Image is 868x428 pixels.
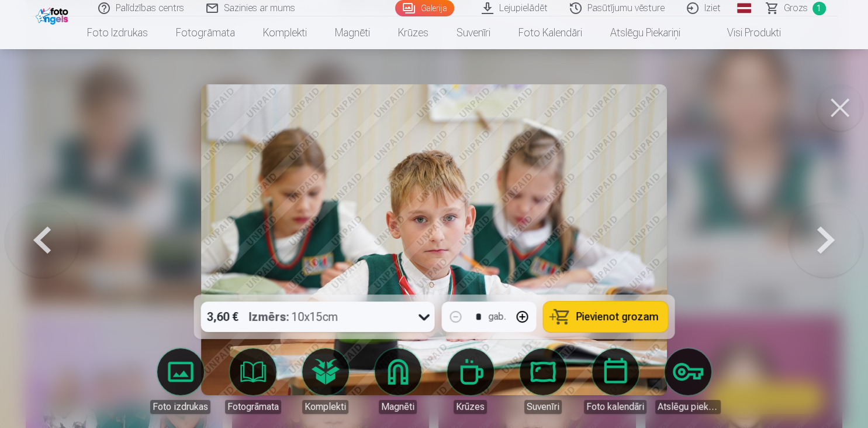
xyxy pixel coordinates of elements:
a: Foto izdrukas [148,348,213,414]
a: Foto kalendāri [504,16,596,49]
a: Suvenīri [442,16,504,49]
span: Pievienot grozam [576,311,658,322]
a: Atslēgu piekariņi [655,348,721,414]
a: Fotogrāmata [162,16,249,49]
div: 10x15cm [248,302,338,332]
div: Fotogrāmata [225,400,281,414]
a: Atslēgu piekariņi [596,16,694,49]
a: Magnēti [321,16,384,49]
a: Komplekti [249,16,321,49]
a: Suvenīri [510,348,576,414]
a: Krūzes [438,348,503,414]
button: Pievienot grozam [543,302,668,332]
img: /fa1 [36,5,71,25]
div: Foto kalendāri [584,400,646,414]
a: Komplekti [293,348,358,414]
div: gab. [488,310,506,324]
div: Magnēti [379,400,417,414]
a: Fotogrāmata [220,348,286,414]
span: Grozs [784,1,808,15]
div: Suvenīri [524,400,562,414]
strong: Izmērs : [248,309,289,325]
div: Krūzes [454,400,487,414]
a: Krūzes [384,16,442,49]
a: Visi produkti [694,16,795,49]
a: Foto izdrukas [73,16,162,49]
div: Foto izdrukas [150,400,210,414]
div: 3,60 € [200,302,244,332]
div: Komplekti [302,400,348,414]
span: 1 [812,2,826,15]
a: Magnēti [365,348,431,414]
a: Foto kalendāri [583,348,648,414]
div: Atslēgu piekariņi [655,400,721,414]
